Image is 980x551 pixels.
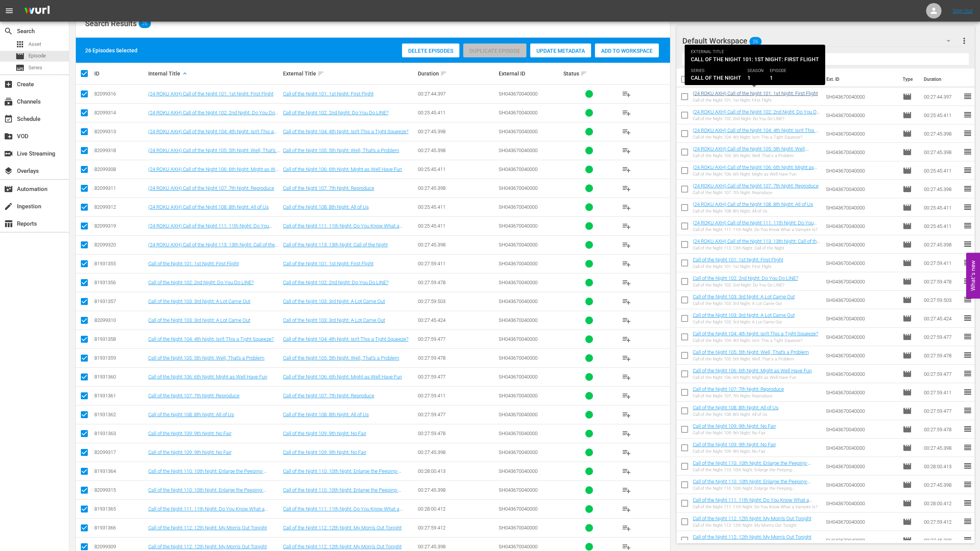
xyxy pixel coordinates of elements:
[15,52,25,61] span: Episode
[921,198,963,217] td: 00:25:45.411
[28,40,41,48] span: Asset
[903,92,912,101] span: movie
[903,295,912,305] span: Episode
[693,227,820,232] div: Call of the Night 111: 11th Night: Do You Know What a Vampire Is?
[963,221,972,230] span: reorder
[963,276,972,286] span: reorder
[693,423,776,429] a: Call of the Night 109: 9th Night: No Fair
[148,242,278,253] a: (24 ROKU AXH) Call of the Night 113: 13th Night: Call of the Night
[622,486,631,495] span: playlist_add
[418,147,496,153] div: 00:27:45.398
[693,368,812,373] a: Call of the Night 106: 6th Night: Might as Well Have Fun
[499,70,561,77] div: External ID
[283,166,402,172] a: Call of the Night 106: 6th Night: Might as Well Have Fun
[418,204,496,210] div: 00:25:45.411
[94,166,146,172] div: 82099308
[963,110,972,119] span: reorder
[617,405,636,424] button: playlist_add
[617,311,636,330] button: playlist_add
[499,204,538,210] span: SH043670040000
[4,149,13,158] span: Live Streaming
[903,369,912,378] span: Episode
[823,87,900,106] td: SH043670040000
[148,166,280,178] a: (24 ROKU AXH) Call of the Night 106: 6th Night: Might as Well Have Fun
[693,238,820,250] a: (24 ROKU AXH) Call of the Night 113: 13th Night: Call of the Night
[903,258,912,268] span: Episode
[823,217,900,235] td: SH043670040000
[617,217,636,235] button: playlist_add
[693,301,795,306] div: Call of the Night 103: 3rd Night: A Lot Came Out
[499,185,538,191] span: SH043670040000
[94,317,146,323] div: 82099310
[823,309,900,328] td: SH043670040000
[94,185,146,191] div: 82099311
[148,487,266,499] a: Call of the Night 110: 10th Night: Enlarge the Peeping-[PERSON_NAME] Photos
[903,351,912,360] span: Episode
[28,64,42,72] span: Series
[499,223,538,229] span: SH043670040000
[148,185,274,191] a: (24 ROKU AXH) Call of the Night 107: 7th Night: Reproduce
[499,317,538,323] span: SH043670040000
[693,331,818,337] a: Call of the Night 104: 4th Night: Isn't This a Tight Squeeze?
[148,506,268,518] a: Call of the Night 111: 11th Night: Do You Know What a Vampire Is?
[617,273,636,292] button: playlist_add
[148,147,280,159] a: (24 ROKU AXH) Call of the Night 105: 5th Night: Well, That's a Problem
[622,316,631,325] span: playlist_add
[693,357,809,362] div: Call of the Night 105: 5th Night: Well, That's a Problem
[418,223,496,229] div: 00:25:45.411
[693,127,819,139] a: (24 ROKU AXH) Call of the Night 104: 4th Night: Isn't This a Tight Squeeze?
[617,122,636,141] button: playlist_add
[283,147,399,153] a: Call of the Night 105: 5th Night: Well, That's a Problem
[921,87,963,106] td: 00:27:44.397
[693,516,811,521] a: Call of the Night 112: 12th Night: My Mom's Out Tonight
[148,525,267,531] a: Call of the Night 112: 12th Night: My Mom's Out Tonight
[317,70,324,77] span: sort
[622,221,631,231] span: playlist_add
[283,242,388,248] a: Call of the Night 113: 13th Night: Call of the Night
[693,312,795,318] a: Call of the Night 103: 3rd Night: A Lot Came Out
[4,166,13,176] span: Overlays
[418,336,496,342] div: 00:27:59.477
[463,44,526,57] button: Duplicate Episode
[921,272,963,291] td: 00:27:59.478
[283,298,385,304] a: Call of the Night 103: 3rd Night: A Lot Came Out
[283,374,402,380] a: Call of the Night 106: 6th Night: Might as Well Have Fun
[94,223,146,229] div: 82099319
[15,63,25,72] span: Series
[823,161,900,180] td: SH043670040000
[418,166,496,172] div: 00:25:45.411
[617,104,636,122] button: playlist_add
[693,320,795,325] div: Call of the Night 103: 3rd Night: A Lot Came Out
[617,141,636,160] button: playlist_add
[622,165,631,174] span: playlist_add
[283,129,409,134] a: Call of the Night 104: 4th Night: Isn't This a Tight Squeeze?
[617,330,636,348] button: playlist_add
[617,179,636,198] button: playlist_add
[418,110,496,116] div: 00:25:45.411
[960,32,969,50] button: more_vert
[617,236,636,254] button: playlist_add
[921,346,963,365] td: 00:27:59.478
[622,259,631,268] span: playlist_add
[283,336,409,342] a: Call of the Night 104: 4th Night: Isn't This a Tight Squeeze?
[148,336,274,342] a: Call of the Night 104: 4th Night: Isn't This a Tight Squeeze?
[693,172,820,177] div: Call of the Night 106: 6th Night: Might as Well Have Fun
[617,443,636,462] button: playlist_add
[903,332,912,342] span: Episode
[693,257,783,263] a: Call of the Night 101: 1st Night: First Flight
[418,280,496,285] div: 00:27:59.478
[283,468,401,480] a: Call of the Night 110: 10th Night: Enlarge the Peeping-[PERSON_NAME] Photos
[617,368,636,386] button: playlist_add
[283,185,374,191] a: Call of the Night 107: 7th Night: Reproduce
[693,153,820,158] div: Call of the Night 105: 5th Night: Well, That's a Problem
[563,69,615,78] div: Status
[402,44,459,57] button: Delete Episodes
[283,69,415,78] div: External Title
[622,335,631,344] span: playlist_add
[283,412,369,417] a: Call of the Night 108: 8th Night: All of Us
[903,221,912,231] span: Episode
[921,180,963,198] td: 00:27:45.398
[595,44,659,57] button: Add to Workspace
[966,253,980,298] button: Open Feedback Widget
[4,80,13,89] span: Create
